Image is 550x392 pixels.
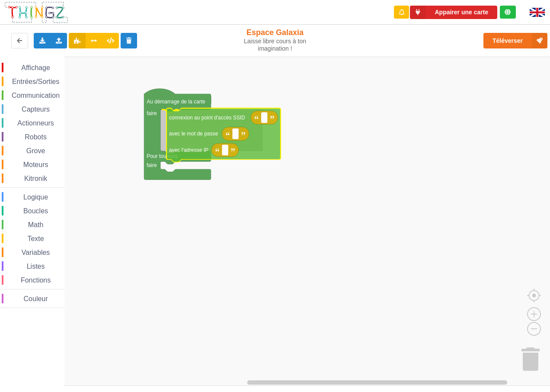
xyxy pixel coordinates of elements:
span: Math [27,221,45,228]
img: gb.png [530,8,545,17]
text: avec le mot de passe [169,131,218,137]
span: Texte [26,235,45,242]
span: Communication [10,92,61,99]
span: Listes [26,263,46,270]
span: Moteurs [22,161,50,168]
span: Affichage [20,64,51,71]
text: connexion au point d'accès SSID [169,114,245,120]
button: Téléverser [483,33,547,48]
span: Couleur [22,295,49,302]
span: Fonctions [19,276,52,284]
span: Actionneurs [16,119,55,127]
span: Boucles [22,207,49,215]
div: Laisse libre cours à ton imagination ! [229,38,321,52]
div: Espace Galaxia [229,28,321,52]
span: Kitronik [23,175,48,182]
img: thingz_logo.png [4,1,69,24]
span: Logique [22,193,49,201]
div: Tu es connecté au serveur de création de Thingz [500,6,516,19]
span: Grove [25,147,47,154]
span: Robots [23,133,48,141]
text: Au démarrage de la carte [147,99,205,105]
span: Capteurs [20,106,51,113]
text: avec l'adresse IP [169,147,208,153]
button: Appairer une carte [410,6,497,19]
span: Variables [20,249,51,256]
span: Entrées/Sorties [11,78,61,85]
